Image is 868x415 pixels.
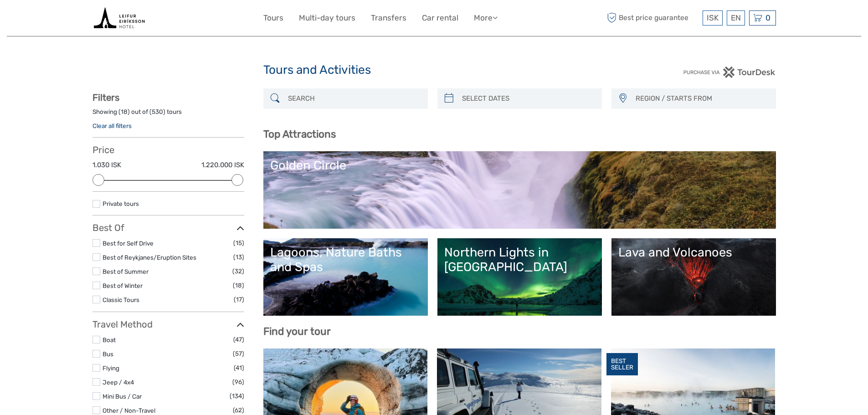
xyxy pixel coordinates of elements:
[103,364,119,372] a: Flying
[270,158,769,173] div: Golden Circle
[92,144,244,155] h3: Price
[233,280,244,291] span: (18)
[233,252,244,262] span: (13)
[270,158,769,222] a: Golden Circle
[103,240,154,247] a: Best for Self Drive
[263,11,283,25] a: Tours
[233,238,244,248] span: (15)
[474,11,498,25] a: More
[263,63,605,77] h1: Tours and Activities
[234,294,244,305] span: (17)
[92,122,132,129] a: Clear all filters
[105,14,116,25] button: Open LiveChat chat widget
[263,325,331,338] b: Find your tour
[201,160,244,170] label: 1.220.000 ISK
[270,245,421,275] div: Lagoons, Nature Baths and Spas
[764,13,772,22] span: 0
[103,268,149,275] a: Best of Summer
[103,336,116,343] a: Boat
[632,91,771,106] button: REGION / STARTS FROM
[683,67,776,78] img: PurchaseViaTourDesk.png
[232,266,244,277] span: (32)
[727,10,745,26] div: EN
[263,128,336,140] b: Top Attractions
[152,108,163,116] label: 530
[606,353,638,376] div: BEST SELLER
[103,393,142,400] a: Mini Bus / Car
[618,245,769,309] a: Lava and Volcanoes
[270,245,421,309] a: Lagoons, Nature Baths and Spas
[444,245,595,309] a: Northern Lights in [GEOGRAPHIC_DATA]
[458,91,597,107] input: SELECT DATES
[103,379,134,386] a: Jeep / 4x4
[92,319,244,330] h3: Travel Method
[299,11,355,25] a: Multi-day tours
[103,254,196,261] a: Best of Reykjanes/Eruption Sites
[92,108,244,122] div: Showing ( ) out of ( ) tours
[13,16,103,23] p: We're away right now. Please check back later!
[618,245,769,260] div: Lava and Volcanoes
[233,348,244,359] span: (57)
[92,160,121,170] label: 1.030 ISK
[234,363,244,373] span: (41)
[605,10,700,26] span: Best price guarantee
[371,11,406,25] a: Transfers
[232,377,244,387] span: (96)
[103,296,139,303] a: Classic Tours
[444,245,595,275] div: Northern Lights in [GEOGRAPHIC_DATA]
[92,7,146,29] img: Book tours and activities with live availability from the tour operators in Iceland that we have ...
[92,92,119,103] strong: Filters
[422,11,458,25] a: Car rental
[284,91,423,107] input: SEARCH
[92,222,244,233] h3: Best Of
[121,108,128,116] label: 18
[707,13,719,22] span: ISK
[233,334,244,345] span: (47)
[230,391,244,401] span: (134)
[103,200,139,207] a: Private tours
[103,282,143,289] a: Best of Winter
[103,350,113,358] a: Bus
[103,407,155,414] a: Other / Non-Travel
